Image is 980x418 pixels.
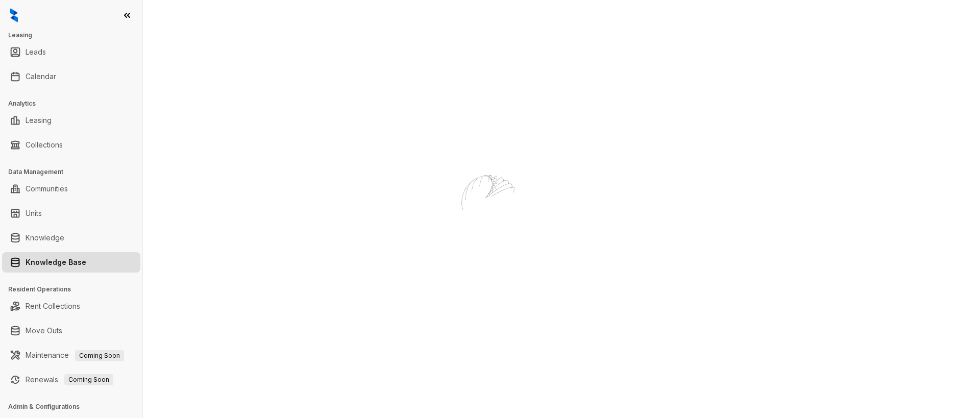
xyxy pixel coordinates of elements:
[75,350,124,361] span: Coming Soon
[2,42,140,62] li: Leads
[8,31,142,40] h3: Leasing
[26,203,42,224] a: Units
[2,370,140,390] li: Renewals
[26,321,62,341] a: Move Outs
[26,228,64,248] a: Knowledge
[26,110,52,131] a: Leasing
[8,402,142,411] h3: Admin & Configurations
[2,296,140,316] li: Rent Collections
[8,285,142,294] h3: Resident Operations
[2,203,140,224] li: Units
[26,370,113,390] a: RenewalsComing Soon
[2,179,140,199] li: Communities
[2,135,140,155] li: Collections
[2,321,140,341] li: Move Outs
[26,252,86,273] a: Knowledge Base
[26,179,68,199] a: Communities
[439,153,541,255] img: Loader
[8,167,142,177] h3: Data Management
[26,42,46,62] a: Leads
[26,135,63,155] a: Collections
[2,110,140,131] li: Leasing
[2,345,140,365] li: Maintenance
[472,255,508,265] div: Loading...
[26,66,56,87] a: Calendar
[2,66,140,87] li: Calendar
[10,8,18,22] img: logo
[26,296,80,316] a: Rent Collections
[64,374,113,385] span: Coming Soon
[8,99,142,108] h3: Analytics
[2,252,140,273] li: Knowledge Base
[2,228,140,248] li: Knowledge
